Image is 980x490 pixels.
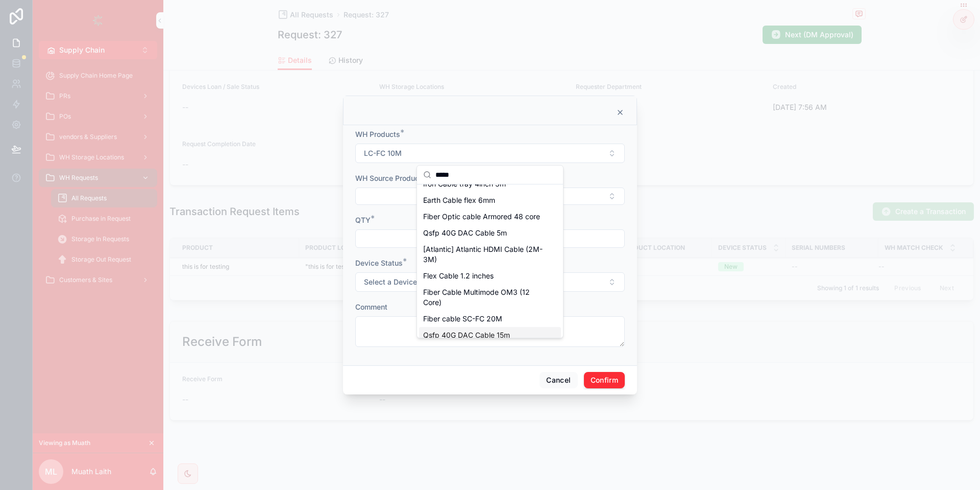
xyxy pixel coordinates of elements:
[423,314,502,324] span: Fiber cable SC-FC 20M
[355,216,371,224] span: QTY
[423,228,507,238] span: Qsfp 40G DAC Cable 5m
[423,271,494,281] span: Flex Cable 1.2 inches
[364,277,441,287] span: Select a Device Status
[355,174,453,182] span: WH Source Product Location
[417,184,563,338] div: Suggestions
[355,188,625,205] button: Select Button
[355,144,625,163] button: Select Button
[355,272,625,292] button: Select Button
[423,330,510,340] span: Qsfp 40G DAC Cable 15m
[355,130,400,138] span: WH Products
[355,302,387,311] span: Comment
[355,259,403,267] span: Device Status
[423,287,545,308] span: Fiber Cable Multimode OM3 (12 Core)
[423,195,495,205] span: Earth Cable flex 6mm
[423,212,540,222] span: Fiber Optic cable Armored 48 core
[584,372,625,388] button: Confirm
[540,372,577,388] button: Cancel
[423,244,545,265] span: [Atlantic] Atlantic HDMI Cable (2M-3M)
[364,148,402,158] span: LC-FC 10M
